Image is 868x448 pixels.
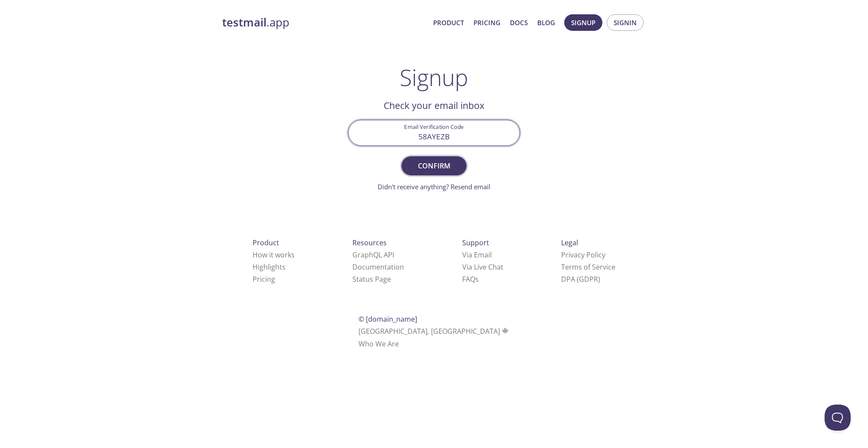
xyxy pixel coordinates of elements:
span: © [DOMAIN_NAME] [358,314,417,324]
a: Product [433,17,464,28]
a: Privacy Policy [561,250,605,260]
a: Didn't receive anything? Resend email [378,182,490,191]
a: DPA (GDPR) [561,274,600,284]
span: [GEOGRAPHIC_DATA], [GEOGRAPHIC_DATA] [358,326,510,336]
iframe: Help Scout Beacon - Open [825,405,851,431]
a: Documentation [352,262,404,272]
a: testmail.app [222,15,426,30]
span: s [475,274,479,284]
span: Signup [571,17,595,28]
a: Via Email [462,250,492,260]
a: How it works [253,250,295,260]
span: Support [462,238,489,247]
a: Docs [510,17,528,28]
a: FAQ [462,274,479,284]
a: Pricing [253,274,275,284]
a: Status Page [352,274,391,284]
a: Via Live Chat [462,262,503,272]
span: Confirm [411,160,457,172]
a: Who We Are [358,339,399,349]
strong: testmail [222,15,266,30]
button: Signup [564,14,602,31]
a: Blog [537,17,555,28]
a: GraphQL API [352,250,394,260]
h2: Check your email inbox [348,98,520,113]
span: Legal [561,238,578,247]
button: Confirm [401,156,467,175]
a: Highlights [253,262,286,272]
span: Resources [352,238,387,247]
span: Product [253,238,279,247]
a: Terms of Service [561,262,615,272]
a: Pricing [473,17,500,28]
h1: Signup [400,64,468,90]
span: Signin [614,17,637,28]
button: Signin [607,14,644,31]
